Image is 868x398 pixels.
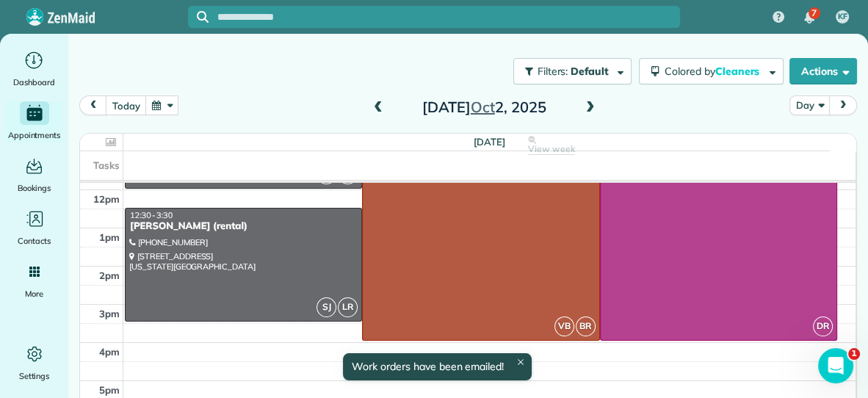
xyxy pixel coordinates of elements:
[392,99,576,115] h2: [DATE] 2, 2025
[6,154,62,195] a: Bookings
[93,193,120,205] span: 12pm
[471,98,495,116] span: Oct
[79,95,107,115] button: prev
[848,348,860,360] span: 1
[474,136,505,148] span: [DATE]
[19,369,50,383] span: Settings
[6,207,62,248] a: Contacts
[188,11,209,23] button: Focus search
[130,210,173,220] span: 12:30 - 3:30
[317,297,336,317] span: SJ
[789,95,830,115] button: Day
[829,95,857,115] button: next
[571,65,610,78] span: Default
[794,1,825,34] div: 7 unread notifications
[813,316,833,336] span: DR
[538,65,568,78] span: Filters:
[106,95,146,115] button: today
[506,58,632,84] a: Filters: Default
[99,231,120,243] span: 1pm
[197,11,209,23] svg: Focus search
[576,316,596,336] span: BR
[818,348,853,383] iframe: Intercom live chat
[6,342,62,383] a: Settings
[8,128,61,142] span: Appointments
[99,308,120,319] span: 3pm
[6,101,62,142] a: Appointments
[99,384,120,396] span: 5pm
[13,75,55,90] span: Dashboard
[6,48,62,90] a: Dashboard
[665,65,764,78] span: Colored by
[99,269,120,281] span: 2pm
[528,143,575,155] span: View week
[18,181,51,195] span: Bookings
[93,159,120,171] span: Tasks
[811,7,817,19] span: 7
[99,346,120,358] span: 4pm
[338,297,358,317] span: LR
[25,286,43,301] span: More
[18,234,51,248] span: Contacts
[639,58,784,84] button: Colored byCleaners
[715,65,762,78] span: Cleaners
[838,11,847,23] span: KF
[343,353,532,380] div: Work orders have been emailed!
[129,220,358,233] div: [PERSON_NAME] (rental)
[513,58,632,84] button: Filters: Default
[554,316,574,336] span: VB
[789,58,857,84] button: Actions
